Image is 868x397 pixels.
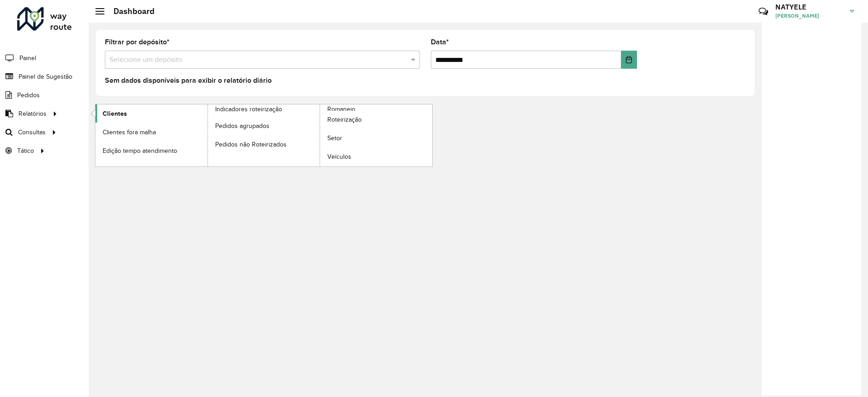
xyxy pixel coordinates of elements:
[103,128,156,137] span: Clientes fora malha
[320,129,432,147] a: Setor
[208,104,433,166] a: Romaneio
[17,90,40,100] span: Pedidos
[95,104,320,166] a: Indicadores roteirização
[320,148,432,166] a: Veículos
[327,104,355,114] span: Romaneio
[103,146,177,156] span: Edição tempo atendimento
[208,117,320,135] a: Pedidos agrupados
[105,75,272,86] label: Sem dados disponíveis para exibir o relatório diário
[431,37,449,47] label: Data
[95,123,208,141] a: Clientes fora malha
[19,109,47,118] span: Relatórios
[18,128,46,137] span: Consultas
[327,133,342,143] span: Setor
[105,37,170,47] label: Filtrar por depósito
[95,142,208,160] a: Edição tempo atendimento
[775,3,843,11] h3: NATYELE
[215,104,282,114] span: Indicadores roteirização
[327,152,351,161] span: Veículos
[215,140,287,149] span: Pedidos não Roteirizados
[621,51,637,69] button: Choose Date
[17,146,34,156] span: Tático
[95,104,208,123] a: Clientes
[320,111,432,129] a: Roteirização
[19,53,36,63] span: Painel
[775,12,843,20] span: [PERSON_NAME]
[327,115,362,124] span: Roteirização
[215,121,269,131] span: Pedidos agrupados
[208,135,320,153] a: Pedidos não Roteirizados
[104,6,155,16] h2: Dashboard
[754,2,773,21] a: Contato Rápido
[19,72,72,81] span: Painel de Sugestão
[103,109,127,118] span: Clientes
